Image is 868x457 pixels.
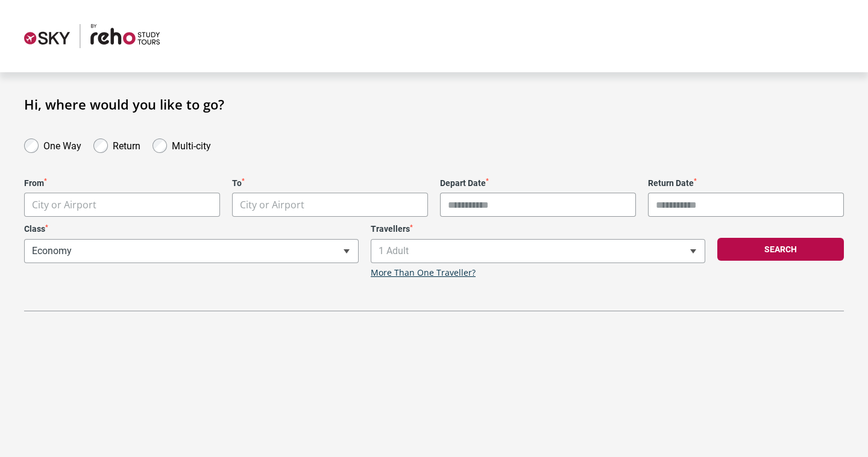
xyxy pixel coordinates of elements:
[43,137,81,152] label: One Way
[440,178,636,188] label: Depart Date
[371,224,705,234] label: Travellers
[25,240,358,263] span: Economy
[371,239,705,263] span: 1 Adult
[25,193,219,217] span: City or Airport
[113,137,140,152] label: Return
[24,178,220,188] label: From
[24,96,844,112] h1: Hi, where would you like to go?
[232,178,428,188] label: To
[24,224,359,234] label: Class
[233,193,427,217] span: City or Airport
[232,193,428,217] span: City or Airport
[371,240,705,263] span: 1 Adult
[172,137,211,152] label: Multi-city
[648,178,844,188] label: Return Date
[24,193,220,217] span: City or Airport
[371,268,476,278] a: More Than One Traveller?
[24,239,359,263] span: Economy
[240,198,304,211] span: City or Airport
[717,238,844,261] button: Search
[32,198,96,211] span: City or Airport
